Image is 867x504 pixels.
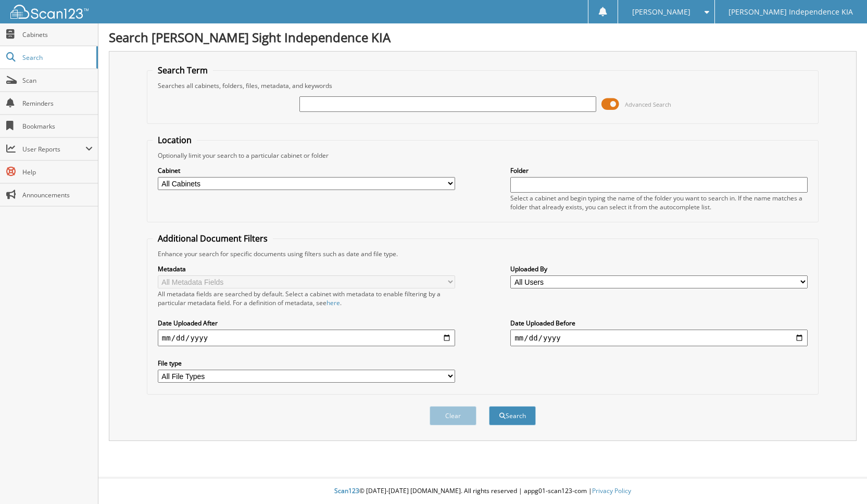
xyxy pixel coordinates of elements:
[158,289,455,307] div: All metadata fields are searched by default. Select a cabinet with metadata to enable filtering b...
[158,319,455,327] label: Date Uploaded After
[632,9,690,15] span: [PERSON_NAME]
[510,194,808,211] div: Select a cabinet and begin typing the name of the folder you want to search in. If the name match...
[326,298,340,307] a: here
[22,53,91,62] span: Search
[22,122,93,131] span: Bookmarks
[510,330,808,346] input: end
[158,330,455,346] input: start
[430,406,476,425] button: Clear
[22,145,85,154] span: User Reports
[489,406,536,425] button: Search
[592,486,631,495] a: Privacy Policy
[10,5,89,19] img: scan123-logo-white.svg
[22,76,93,85] span: Scan
[153,249,813,258] div: Enhance your search for specific documents using filters such as date and file type.
[153,65,213,76] legend: Search Term
[158,264,455,273] label: Metadata
[153,233,273,244] legend: Additional Document Filters
[510,264,808,273] label: Uploaded By
[153,81,813,90] div: Searches all cabinets, folders, files, metadata, and keywords
[728,9,853,15] span: [PERSON_NAME] Independence KIA
[109,29,857,46] h1: Search [PERSON_NAME] Sight Independence KIA
[153,134,197,146] legend: Location
[158,359,455,368] label: File type
[153,151,813,160] div: Optionally limit your search to a particular cabinet or folder
[334,486,359,495] span: Scan123
[22,191,93,199] span: Announcements
[510,166,808,175] label: Folder
[98,478,867,504] div: © [DATE]-[DATE] [DOMAIN_NAME]. All rights reserved | appg01-scan123-com |
[158,166,455,175] label: Cabinet
[22,99,93,108] span: Reminders
[625,100,671,108] span: Advanced Search
[22,168,93,177] span: Help
[510,319,808,327] label: Date Uploaded Before
[22,30,93,39] span: Cabinets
